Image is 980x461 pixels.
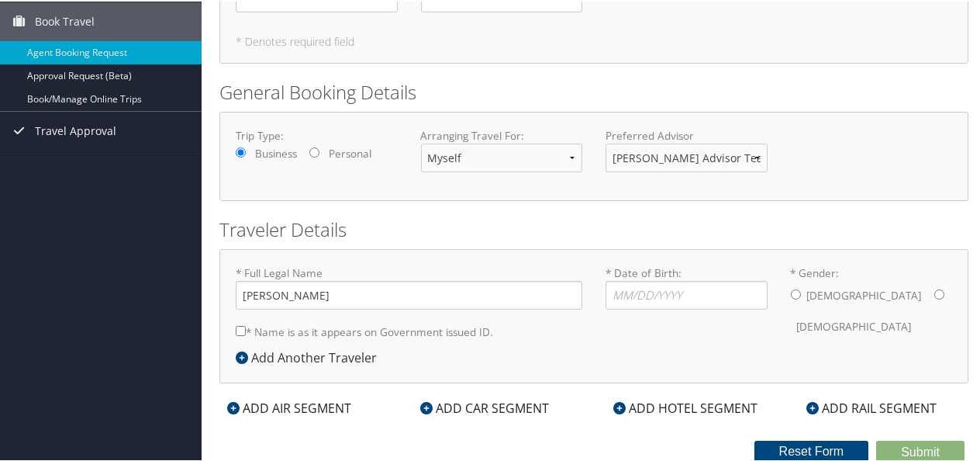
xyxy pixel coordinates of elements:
[236,35,952,46] h5: * Denotes required field
[236,316,493,345] label: * Name is as it appears on Government issued ID.
[35,1,95,40] span: Book Travel
[236,127,398,142] label: Trip Type:
[754,439,869,461] button: Reset Form
[255,144,297,160] label: Business
[236,347,385,366] div: Add Another Traveler
[606,264,768,308] label: * Date of Birth:
[606,279,768,308] input: * Date of Birth:
[236,324,246,334] input: * Name is as it appears on Government issued ID.
[421,127,583,142] label: Arranging Travel For:
[412,397,557,416] div: ADD CAR SEGMENT
[797,310,912,340] label: [DEMOGRAPHIC_DATA]
[791,288,801,298] input: * Gender:[DEMOGRAPHIC_DATA][DEMOGRAPHIC_DATA]
[236,264,582,308] label: * Full Legal Name
[329,144,371,160] label: Personal
[219,215,968,241] h2: Traveler Details
[219,397,359,416] div: ADD AIR SEGMENT
[35,110,116,149] span: Travel Approval
[934,288,944,298] input: * Gender:[DEMOGRAPHIC_DATA][DEMOGRAPHIC_DATA]
[236,279,582,308] input: * Full Legal Name
[799,397,944,416] div: ADD RAIL SEGMENT
[606,397,765,416] div: ADD HOTEL SEGMENT
[219,78,968,104] h2: General Booking Details
[791,264,953,341] label: * Gender:
[606,127,768,142] label: Preferred Advisor
[807,279,922,309] label: [DEMOGRAPHIC_DATA]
